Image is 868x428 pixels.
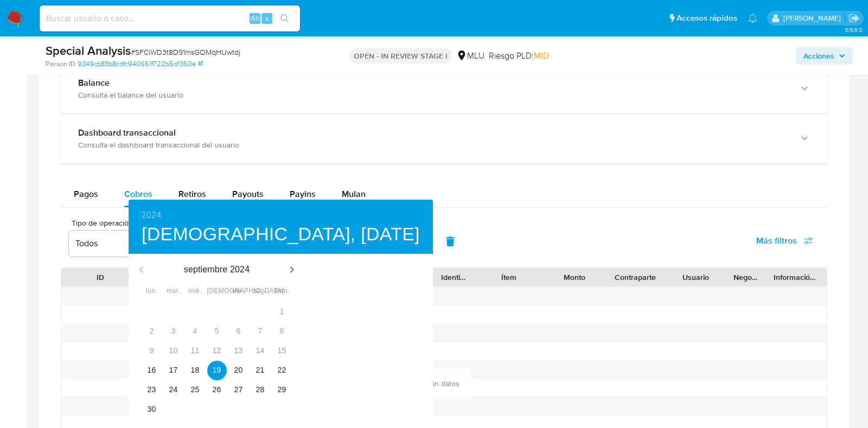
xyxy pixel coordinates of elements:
[148,384,156,395] p: 23
[142,361,162,380] button: 16
[169,384,178,395] p: 24
[278,365,286,375] p: 22
[272,361,292,380] button: 22
[251,380,270,400] button: 28
[164,380,183,400] button: 24
[234,384,243,395] p: 27
[278,384,286,395] p: 29
[229,380,248,400] button: 27
[229,286,248,297] span: vie.
[142,223,420,246] button: [DEMOGRAPHIC_DATA], [DATE]
[256,365,265,375] p: 21
[191,365,200,375] p: 18
[186,286,205,297] span: mié.
[191,384,200,395] p: 25
[142,286,162,297] span: lun.
[213,384,221,395] p: 26
[148,365,156,375] p: 16
[169,365,178,375] p: 17
[207,380,227,400] button: 26
[272,286,292,297] span: dom.
[251,286,270,297] span: sáb.
[256,384,265,395] p: 28
[251,361,270,380] button: 21
[186,380,205,400] button: 25
[229,361,248,380] button: 20
[213,365,221,375] p: 19
[234,365,243,375] p: 20
[142,400,162,419] button: 30
[142,380,162,400] button: 23
[207,286,227,297] span: [DEMOGRAPHIC_DATA].
[142,208,161,223] button: 2024
[207,361,227,380] button: 19
[186,361,205,380] button: 18
[155,263,279,276] p: septiembre 2024
[164,286,183,297] span: mar.
[272,380,292,400] button: 29
[164,361,183,380] button: 17
[148,404,156,414] p: 30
